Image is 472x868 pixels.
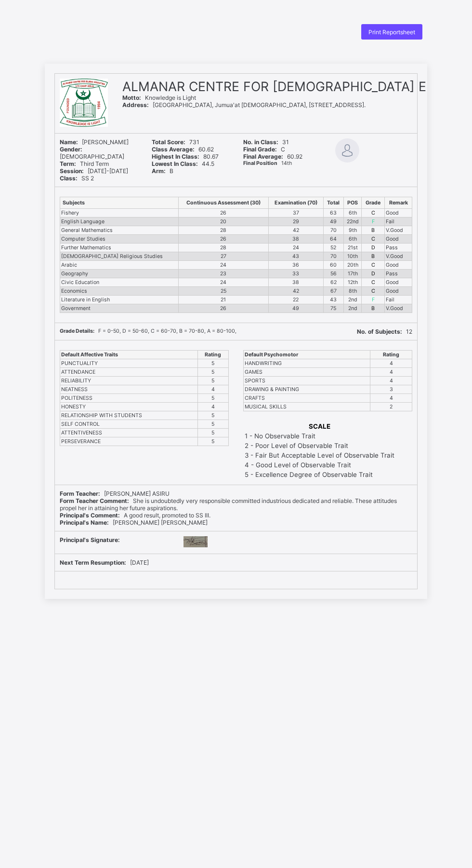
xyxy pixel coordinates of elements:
[152,146,195,153] b: Class Average:
[323,217,343,226] td: 49
[343,278,362,286] td: 12th
[385,286,412,295] td: Good
[152,160,214,167] span: 44.5
[60,175,94,182] span: SS 2
[152,138,199,146] span: 731
[323,286,343,295] td: 67
[60,252,179,260] td: [DEMOGRAPHIC_DATA] Religious Studies
[269,286,324,295] td: 42
[362,217,385,226] td: F
[178,197,269,208] th: Continuous Assessment (30)
[60,304,179,312] td: Government
[385,278,412,286] td: Good
[362,252,385,260] td: B
[243,138,278,146] b: No. in Class:
[362,295,385,304] td: F
[152,167,173,175] span: B
[60,160,76,167] b: Term:
[197,350,228,359] th: Rating
[269,252,324,260] td: 43
[178,208,269,217] td: 26
[370,350,412,359] th: Rating
[244,385,370,393] td: DRAWING & PAINTING
[178,260,269,269] td: 24
[243,153,302,160] span: 60.92
[370,359,412,367] td: 4
[178,269,269,278] td: 23
[244,441,395,450] td: 2 - Poor Level of Observable Trait
[370,376,412,385] td: 4
[269,278,324,286] td: 38
[60,138,78,146] b: Name:
[60,138,129,146] span: [PERSON_NAME]
[197,385,228,393] td: 4
[243,146,277,153] b: Final Grade:
[244,367,370,376] td: GAMES
[60,512,120,519] b: Principal's Comment:
[362,234,385,243] td: C
[385,208,412,217] td: Good
[60,217,179,226] td: English Language
[323,269,343,278] td: 56
[244,359,370,367] td: HANDWRITING
[178,226,269,234] td: 28
[60,160,109,167] span: Third Term
[385,234,412,243] td: Good
[269,217,324,226] td: 29
[60,411,198,420] td: RELATIONSHIP WITH STUDENTS
[60,385,198,393] td: NEATNESS
[343,286,362,295] td: 8th
[362,286,385,295] td: C
[197,420,228,428] td: 5
[152,167,166,175] b: Arm:
[197,428,228,437] td: 5
[60,559,149,566] span: [DATE]
[357,328,402,335] b: No. of Subjects:
[385,226,412,234] td: V.Good
[370,367,412,376] td: 4
[60,197,179,208] th: Subjects
[243,153,283,160] b: Final Average:
[122,101,149,108] b: Address:
[343,208,362,217] td: 6th
[178,217,269,226] td: 20
[60,490,170,497] span: [PERSON_NAME] ASIRU
[385,304,412,312] td: V.Good
[60,208,179,217] td: Fishery
[385,252,412,260] td: V.Good
[60,519,109,526] b: Principal's Name:
[244,376,370,385] td: SPORTS
[60,359,198,367] td: PUNCTUALITY
[343,304,362,312] td: 2nd
[60,420,198,428] td: SELF CONTROL
[60,175,78,182] b: Class:
[122,94,141,101] b: Motto:
[60,402,198,411] td: HONESTY
[370,385,412,393] td: 3
[152,146,214,153] span: 60.62
[60,497,397,512] span: She is undoubtedly very responsible committed industrious dedicated and reliable. These attitudes...
[362,269,385,278] td: D
[244,432,395,440] td: 1 - No Observable Trait
[178,243,269,252] td: 28
[244,451,395,460] td: 3 - Fair But Acceptable Level of Observable Trait
[152,153,199,160] b: Highest In Class:
[385,269,412,278] td: Pass
[243,160,277,166] b: Final Position
[368,28,415,36] span: Print Reportsheet
[60,376,198,385] td: RELIABILITY
[60,519,208,526] span: [PERSON_NAME] [PERSON_NAME]
[60,286,179,295] td: Economics
[197,359,228,367] td: 5
[323,234,343,243] td: 64
[269,197,324,208] th: Examination (70)
[60,437,198,446] td: PERSEVERANCE
[197,393,228,402] td: 5
[60,536,120,543] b: Principal's Signature:
[343,226,362,234] td: 9th
[152,160,198,167] b: Lowest In Class:
[60,146,124,160] span: [DEMOGRAPHIC_DATA]
[60,559,126,566] b: Next Term Resumption:
[197,437,228,446] td: 5
[178,252,269,260] td: 27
